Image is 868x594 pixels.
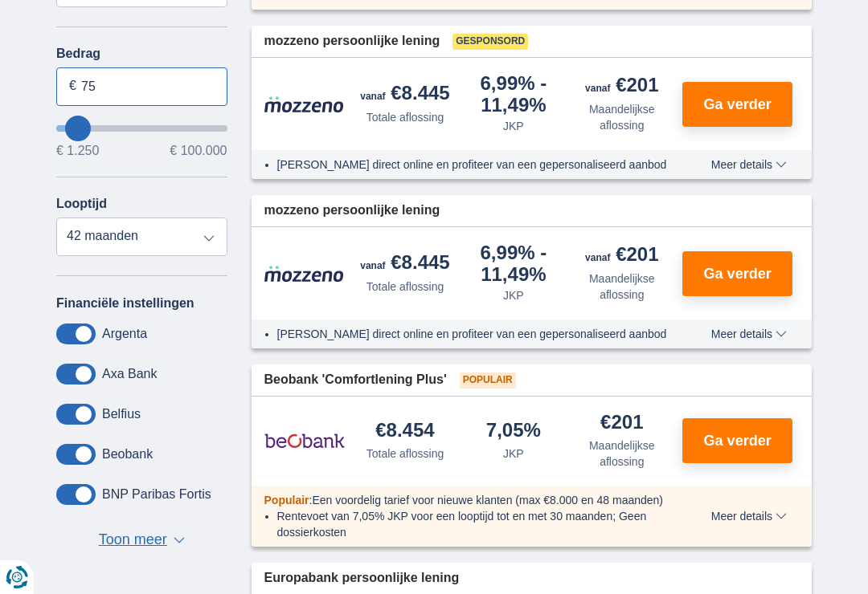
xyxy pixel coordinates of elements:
[503,118,524,134] div: JKP
[69,77,76,96] span: €
[585,245,658,267] div: €201
[460,372,516,389] span: Populair
[99,530,167,551] span: Toon meer
[252,492,690,508] div: :
[312,494,663,507] span: Een voordelig tarief voor nieuwe klanten (max €8.000 en 48 maanden)
[682,418,792,463] button: Ga verder
[277,326,677,342] li: [PERSON_NAME] direct online en profiteer van een gepersonaliseerd aanbod
[600,413,643,434] div: €201
[94,529,190,551] button: Toon meer ▼
[503,445,524,462] div: JKP
[375,421,434,442] div: €8.454
[486,421,541,442] div: 7,05%
[711,328,787,340] span: Meer details
[277,157,677,173] li: [PERSON_NAME] direct online en profiteer van een gepersonaliseerd aanbod
[264,371,447,389] span: Beobank 'Comfortlening Plus'
[174,537,185,543] span: ▼
[366,445,444,462] div: Totale aflossing
[699,510,799,523] button: Meer details
[56,144,99,157] span: € 1.250
[704,266,772,281] span: Ga verder
[264,96,345,113] img: product.pl.alt Mozzeno
[170,144,227,157] span: € 100.000
[360,83,449,106] div: €8.445
[56,197,107,211] label: Looptijd
[465,74,561,115] div: 6,99%
[704,433,772,448] span: Ga verder
[682,82,792,127] button: Ga verder
[574,437,669,470] div: Maandelijkse aflossing
[699,158,799,171] button: Meer details
[102,447,153,462] label: Beobank
[264,32,440,51] span: mozzeno persoonlijke lening
[264,421,345,461] img: product.pl.alt Beobank
[704,97,772,112] span: Ga verder
[102,407,141,421] label: Belfius
[682,251,792,296] button: Ga verder
[264,569,460,588] span: Europabank persoonlijke lening
[465,243,561,284] div: 6,99%
[102,327,147,341] label: Argenta
[56,125,227,132] input: wantToBorrow
[264,265,345,283] img: product.pl.alt Mozzeno
[264,494,309,507] span: Populair
[452,34,528,50] span: Gesponsord
[503,287,524,303] div: JKP
[699,328,799,340] button: Meer details
[574,101,669,133] div: Maandelijkse aflossing
[277,508,677,540] li: Rentevoet van 7,05% JKP voor een looptijd tot en met 30 maanden; Geen dossierkosten
[711,511,787,522] span: Meer details
[56,47,227,61] label: Bedrag
[102,487,211,502] label: BNP Paribas Fortis
[366,109,444,125] div: Totale aflossing
[360,253,449,275] div: €8.445
[711,159,787,170] span: Meer details
[366,279,444,295] div: Totale aflossing
[102,367,157,381] label: Axa Bank
[585,75,658,98] div: €201
[574,271,669,303] div: Maandelijkse aflossing
[56,296,194,311] label: Financiële instellingen
[264,201,440,220] span: mozzeno persoonlijke lening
